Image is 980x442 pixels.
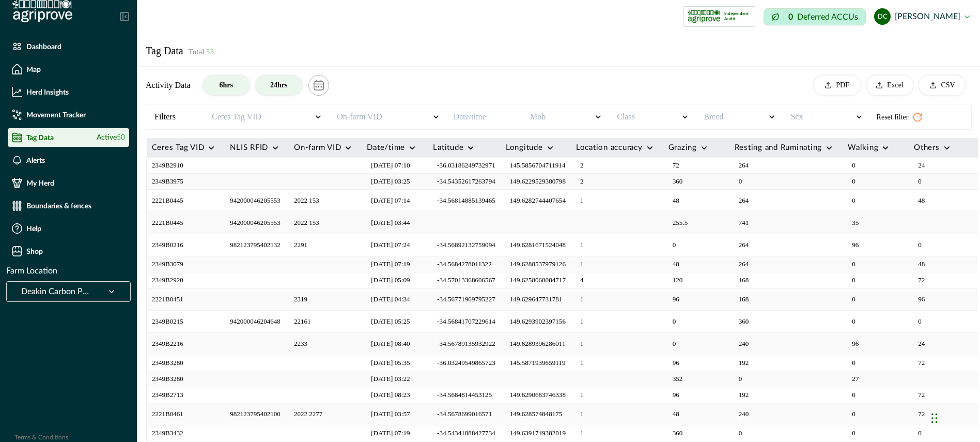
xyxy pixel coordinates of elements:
div: Others [914,144,940,152]
p: 2 [580,160,632,171]
p: 72 [918,275,970,285]
div: Date/time [367,144,405,152]
button: PDF [814,75,860,95]
p: 240 [739,409,790,419]
p: Activity Data [146,79,191,92]
p: 0 [739,428,790,438]
p: 27 [852,374,904,384]
p: 1 [580,409,632,419]
td: 2349B3280 [147,371,225,387]
p: 1 [580,390,632,400]
p: -34.57013368606567 [437,275,495,285]
p: 264 [739,160,790,171]
p: 264 [739,240,790,250]
div: Drag [931,403,938,434]
button: Reset filter [877,108,923,127]
td: 2221B0445 [147,190,225,212]
a: Movement Tracker [8,105,129,124]
p: [DATE] 03:22 [371,374,423,384]
button: calendar [308,75,329,96]
li: Filters [148,106,205,127]
p: Independent Audit [724,11,751,22]
td: 942000046205553 [225,190,289,212]
a: Tag DataActive50 [8,128,129,147]
a: Map [8,60,129,79]
p: [DATE] 03:44 [371,218,423,228]
p: -34.5678699016571 [437,409,492,419]
p: -36.03186249732971 [437,160,495,171]
div: Chat Widget [928,392,980,442]
p: 149.6282744407654 [510,195,566,206]
a: Help [8,219,129,238]
p: 168 [739,294,790,304]
p: 149.6281671524048 [510,240,566,250]
td: 2349B0215 [147,311,225,333]
p: Alerts [26,156,45,164]
p: 0 [852,316,904,327]
p: 352 [673,374,724,384]
p: Boundaries & fences [26,202,91,210]
div: On-farm VID [294,144,341,152]
td: 2221B0461 [147,403,225,425]
p: 0 [852,195,904,206]
div: Location accuracy [576,144,643,152]
p: [DATE] 04:34 [371,294,423,304]
p: 0 [673,316,724,327]
td: 2221B0445 [147,212,225,234]
p: 0 [852,409,904,419]
p: 149.628574848175 [510,409,563,419]
p: 0 [852,390,904,400]
button: 24hrs [256,75,302,95]
p: Map [26,65,41,73]
div: NLIS RFID [230,144,268,152]
td: 2022 153 [289,190,362,212]
p: 192 [739,358,790,368]
p: 48 [673,409,724,419]
p: [DATE] 03:25 [371,176,423,187]
td: 2349B3079 [147,256,225,272]
p: 96 [852,240,904,250]
p: [DATE] 07:19 [371,428,423,438]
td: 2349B2713 [147,387,225,403]
p: [DATE] 07:10 [371,160,423,171]
p: -34.56771969795227 [437,294,495,304]
p: 0 [852,259,904,269]
button: certification logoIndependent Audit [683,6,755,27]
p: [DATE] 03:57 [371,409,423,419]
p: 0 [852,176,904,187]
a: Alerts [8,151,129,170]
p: 192 [739,390,790,400]
a: Dashboard [8,37,129,56]
p: 48 [918,259,970,269]
p: 4 [580,275,632,285]
p: 0 [739,374,790,384]
span: 50 [117,134,125,141]
p: [DATE] 07:14 [371,195,423,206]
td: 942000046205553 [225,212,289,234]
div: Latitude [433,144,463,152]
p: 1 [580,240,632,250]
p: 360 [739,316,790,327]
p: 1 [580,428,632,438]
p: 264 [739,195,790,206]
p: 0 [673,240,724,250]
p: 255.5 [673,218,724,228]
p: 360 [673,176,724,187]
p: [DATE] 07:19 [371,259,423,269]
p: 0 [852,358,904,368]
p: [DATE] 07:24 [371,240,423,250]
p: 0 [918,428,970,438]
p: -34.56814885139465 [437,195,495,206]
a: My Herd [8,174,129,192]
td: 2349B0216 [147,234,225,256]
p: 149.6391749382019 [510,428,566,438]
p: 149.6293902397156 [510,316,566,327]
p: 0 [918,176,970,187]
span: 53 [204,48,214,56]
p: -34.54352617263794 [437,176,495,187]
p: 149.629647731781 [510,294,563,304]
p: 0 [852,160,904,171]
a: Terms & Conditions [14,434,68,440]
p: [DATE] 05:09 [371,275,423,285]
p: 741 [739,218,790,228]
